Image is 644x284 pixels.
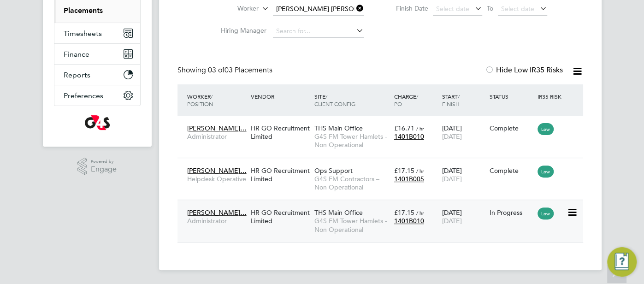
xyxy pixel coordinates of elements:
span: £17.15 [394,208,414,217]
span: [DATE] [442,217,461,225]
div: [DATE] [439,204,487,230]
span: Low [538,123,554,135]
span: [PERSON_NAME]… [187,124,247,132]
span: £17.15 [394,166,414,175]
a: Go to home page [54,115,141,130]
span: Select date [436,5,469,13]
span: Administrator [187,132,246,141]
span: 03 of [208,65,225,75]
span: / Client Config [314,93,355,107]
span: Low [538,207,554,219]
div: Worker [185,88,248,112]
button: Engage Resource Center [607,247,637,277]
div: Status [487,88,535,105]
div: Site [312,88,392,112]
span: G4S FM Tower Hamlets - Non Operational [314,217,390,233]
span: Reports [64,71,90,79]
a: Placements [64,6,103,15]
span: / Finish [442,93,459,107]
span: [PERSON_NAME]… [187,208,247,217]
span: 1401B010 [394,132,424,141]
span: [DATE] [442,175,461,183]
span: THS Main Office [314,208,363,217]
span: / hr [416,209,424,216]
span: £16.71 [394,124,414,132]
span: 1401B005 [394,175,424,183]
span: Engage [91,166,117,173]
span: / hr [416,167,424,174]
div: Showing [177,65,274,75]
span: / hr [416,125,424,132]
span: 1401B010 [394,217,424,225]
button: Finance [54,44,140,64]
span: THS Main Office [314,124,363,132]
label: Hiring Manager [213,26,266,35]
div: [DATE] [439,162,487,188]
img: g4s-logo-retina.png [85,115,110,130]
label: Hide Low IR35 Risks [485,65,563,75]
span: Preferences [64,91,103,100]
span: Administrator [187,217,246,225]
span: To [484,2,496,14]
div: IR35 Risk [535,88,567,105]
span: [DATE] [442,132,461,141]
span: / Position [187,93,213,107]
div: Complete [490,166,533,175]
label: Worker [206,4,259,13]
button: Reports [54,65,140,85]
span: / PO [394,93,418,107]
div: In Progress [490,208,533,217]
div: Start [439,88,487,112]
span: G4S FM Tower Hamlets - Non Operational [314,132,390,149]
button: Preferences [54,85,140,106]
input: Search for... [273,25,364,38]
div: [DATE] [439,119,487,145]
div: HR GO Recruitment Limited [248,162,312,188]
div: Charge [392,88,440,112]
span: G4S FM Contractors – Non Operational [314,175,390,191]
span: Select date [501,5,534,13]
span: Timesheets [64,29,102,38]
div: Complete [490,124,533,132]
input: Search for... [273,3,364,16]
span: Powered by [91,158,117,166]
a: [PERSON_NAME]…AdministratorHR GO Recruitment LimitedTHS Main OfficeG4S FM Tower Hamlets - Non Ope... [185,203,583,211]
span: 03 Placements [208,65,272,75]
div: HR GO Recruitment Limited [248,119,312,145]
div: Vendor [248,88,312,105]
span: Low [538,166,554,177]
span: Ops Support [314,166,353,175]
button: Timesheets [54,23,140,43]
a: Powered byEngage [77,158,117,175]
span: Finance [64,50,89,59]
label: Finish Date [387,4,428,12]
div: HR GO Recruitment Limited [248,204,312,230]
a: [PERSON_NAME]…AdministratorHR GO Recruitment LimitedTHS Main OfficeG4S FM Tower Hamlets - Non Ope... [185,119,583,127]
a: [PERSON_NAME]…Helpdesk OperativeHR GO Recruitment LimitedOps SupportG4S FM Contractors – Non Oper... [185,161,583,169]
span: [PERSON_NAME]… [187,166,247,175]
span: Helpdesk Operative [187,175,246,183]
